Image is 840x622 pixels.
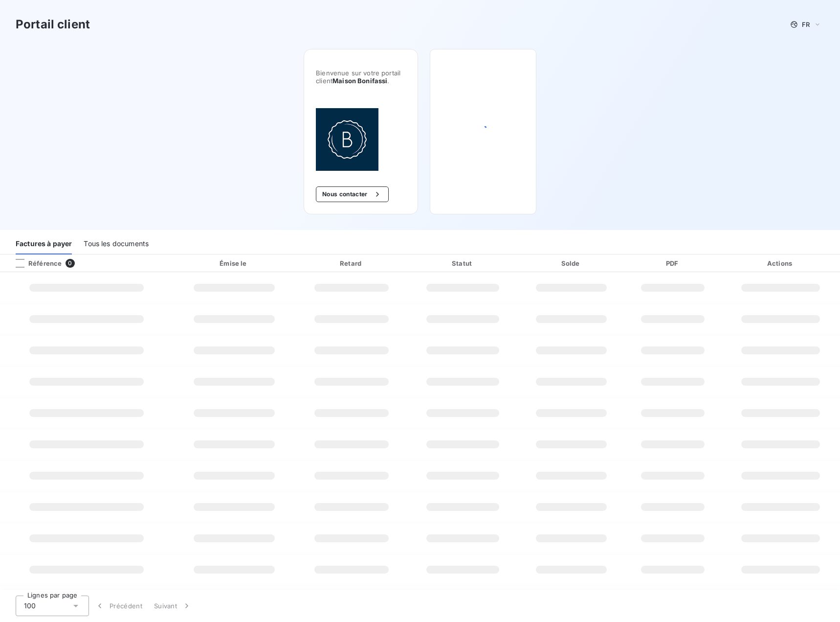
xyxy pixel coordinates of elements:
[148,596,198,616] button: Suivant
[16,234,72,254] div: Factures à payer
[316,108,378,171] img: Company logo
[723,258,838,268] div: Actions
[316,69,406,85] span: Bienvenue sur votre portail client .
[16,16,90,33] h3: Portail client
[297,258,406,268] div: Retard
[627,258,719,268] div: PDF
[332,77,387,85] span: Maison Bonifassi
[84,234,149,254] div: Tous les documents
[802,21,810,28] span: FR
[520,258,623,268] div: Solde
[316,186,388,202] button: Nous contacter
[24,601,36,611] span: 100
[89,596,148,616] button: Précédent
[8,259,62,268] div: Référence
[175,258,293,268] div: Émise le
[66,259,74,268] span: 0
[410,258,516,268] div: Statut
